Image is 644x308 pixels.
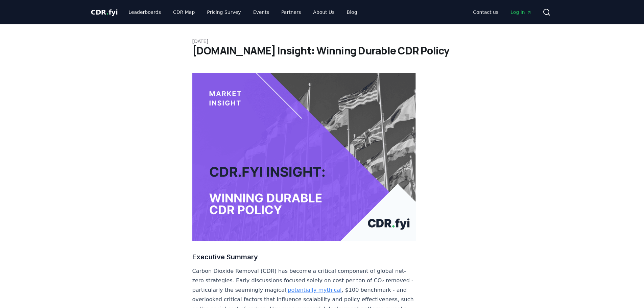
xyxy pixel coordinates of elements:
a: CDR Map [168,6,200,18]
span: CDR fyi [91,8,118,16]
nav: Main [468,6,537,18]
h3: Executive Summary [192,252,416,262]
a: About Us [308,6,340,18]
a: Leaderboards [123,6,166,18]
nav: Main [123,6,362,18]
a: Blog [341,6,363,18]
a: Contact us [468,6,504,18]
a: Log in [505,6,537,18]
img: blog post image [192,73,416,241]
span: Log in [510,9,531,16]
span: . [106,8,109,16]
a: Partners [276,6,306,18]
a: Events [248,6,275,18]
p: [DATE] [192,38,452,45]
a: Pricing Survey [201,6,246,18]
a: potentially mythical [288,287,341,293]
h1: [DOMAIN_NAME] Insight: Winning Durable CDR Policy [192,45,452,57]
a: CDR.fyi [91,7,118,17]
